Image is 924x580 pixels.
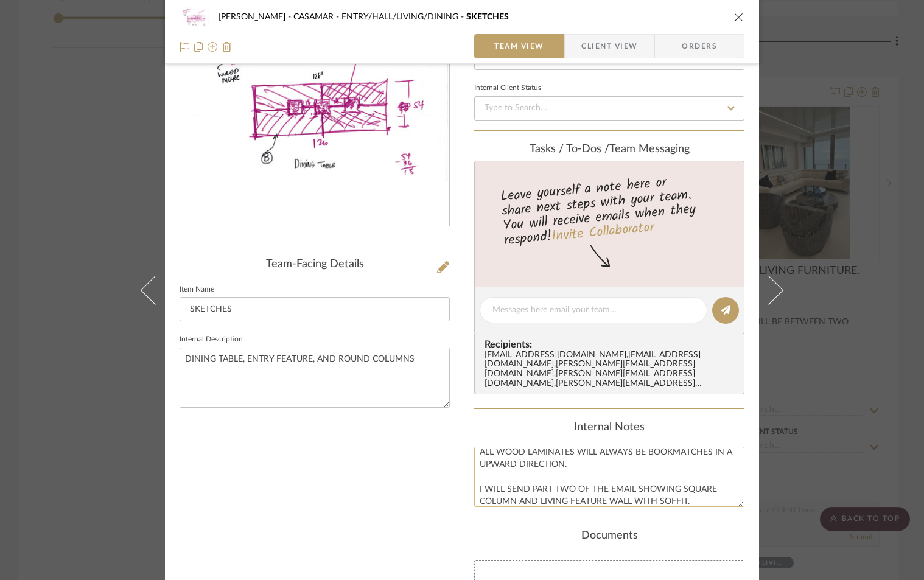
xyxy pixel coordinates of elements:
[485,339,739,350] span: Recipients:
[180,7,449,181] img: f3d6c2da-576e-4cf1-bde1-63ff20ad8bf9_436x436.jpg
[581,34,637,58] span: Client View
[341,13,466,21] span: ENTRY/HALL/LIVING/DINING
[180,297,450,321] input: Enter Item Name
[530,144,609,155] span: Tasks / To-Dos /
[180,287,214,293] label: Item Name
[474,96,744,121] input: Type to Search…
[473,169,746,251] div: Leave yourself a note here or share next steps with your team. You will receive emails when they ...
[733,12,744,23] button: close
[551,217,655,248] a: Invite Collaborator
[474,85,541,91] div: Internal Client Status
[219,13,341,21] span: [PERSON_NAME] - CASAMAR
[474,143,744,156] div: team Messaging
[494,34,544,58] span: Team View
[474,421,744,435] div: Internal Notes
[180,258,450,271] div: Team-Facing Details
[485,351,739,390] div: [EMAIL_ADDRESS][DOMAIN_NAME] , [EMAIL_ADDRESS][DOMAIN_NAME] , [PERSON_NAME][EMAIL_ADDRESS][DOMAIN...
[474,529,744,543] div: Documents
[180,5,209,29] img: f3d6c2da-576e-4cf1-bde1-63ff20ad8bf9_48x40.jpg
[180,337,243,343] label: Internal Description
[180,7,449,181] div: 0
[668,34,730,58] span: Orders
[222,42,232,52] img: Remove from project
[466,13,509,21] span: SKETCHES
